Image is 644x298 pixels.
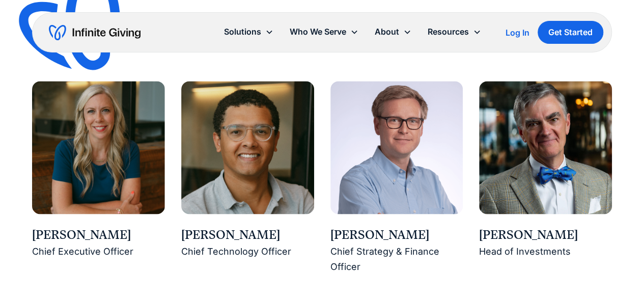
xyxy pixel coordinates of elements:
[506,29,529,37] div: Log In
[367,21,419,43] div: About
[181,226,314,243] div: [PERSON_NAME]
[32,226,165,243] div: [PERSON_NAME]
[538,21,603,44] a: Get Started
[506,26,529,39] a: Log In
[330,243,463,275] div: Chief Strategy & Finance Officer
[216,21,282,43] div: Solutions
[282,21,367,43] div: Who We Serve
[419,21,489,43] div: Resources
[428,25,469,39] div: Resources
[49,24,141,41] a: home
[181,243,314,259] div: Chief Technology Officer
[479,226,612,243] div: [PERSON_NAME]
[224,25,261,39] div: Solutions
[62,9,583,40] p: We believe in thoughtful financial stewardship, good relationships with our clients, transparency...
[330,226,463,243] div: [PERSON_NAME]
[375,25,399,39] div: About
[290,25,346,39] div: Who We Serve
[32,243,165,259] div: Chief Executive Officer
[479,243,612,259] div: Head of Investments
